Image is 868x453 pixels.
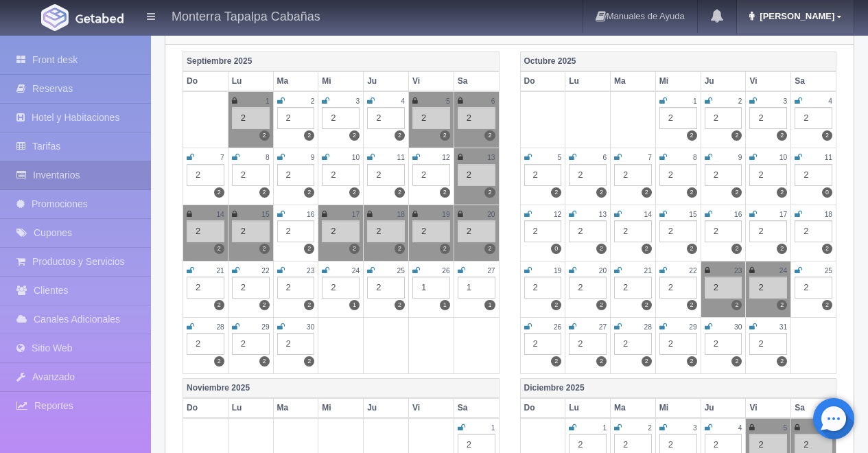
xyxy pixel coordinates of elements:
div: 2 [749,333,787,355]
div: 2 [795,277,832,299]
div: 2 [569,220,607,242]
small: 1 [491,424,495,432]
small: 2 [738,97,742,105]
label: 2 [551,187,561,198]
small: 4 [828,97,832,105]
small: 7 [220,154,224,161]
small: 5 [558,154,562,161]
img: Getabed [75,13,124,23]
div: 2 [277,277,315,299]
label: 2 [642,300,652,310]
div: 2 [412,164,450,186]
span: [PERSON_NAME] [756,11,834,21]
small: 29 [261,323,269,331]
label: 2 [596,300,607,310]
th: Septiembre 2025 [183,51,500,71]
small: 14 [644,211,652,218]
div: 2 [187,277,224,299]
small: 2 [648,424,652,432]
div: 2 [659,220,697,242]
label: 2 [731,356,742,367]
label: 2 [777,300,787,310]
th: Vi [746,71,791,91]
th: Lu [565,398,611,418]
div: 2 [458,107,495,129]
th: Vi [408,71,454,91]
label: 2 [304,187,314,198]
small: 6 [491,97,495,105]
small: 3 [784,97,788,105]
label: 2 [777,356,787,367]
label: 2 [551,356,561,367]
div: 1 [458,277,495,299]
th: Ju [364,71,409,91]
small: 30 [734,323,742,331]
div: 2 [524,277,562,299]
small: 19 [442,211,449,218]
th: Mi [655,71,701,91]
div: 2 [367,220,405,242]
small: 26 [442,267,449,275]
label: 2 [214,300,224,310]
div: 2 [524,220,562,242]
label: 1 [484,300,495,310]
small: 14 [216,211,224,218]
label: 2 [440,130,450,141]
div: 2 [795,164,832,186]
th: Mi [655,398,701,418]
small: 28 [644,323,652,331]
small: 4 [738,424,742,432]
small: 4 [401,97,405,105]
div: 2 [367,277,405,299]
label: 2 [259,187,270,198]
label: 2 [777,130,787,141]
small: 30 [307,323,314,331]
th: Mi [318,398,364,418]
label: 0 [551,244,561,254]
label: 2 [395,244,405,254]
th: Ma [273,71,318,91]
small: 5 [446,97,450,105]
th: Lu [228,398,273,418]
div: 2 [277,107,315,129]
small: 29 [689,323,696,331]
small: 15 [261,211,269,218]
label: 2 [349,244,360,254]
small: 8 [266,154,270,161]
div: 2 [749,220,787,242]
small: 28 [216,323,224,331]
th: Ma [611,398,656,418]
label: 2 [395,187,405,198]
label: 0 [822,187,832,198]
th: Ju [701,71,746,91]
small: 22 [261,267,269,275]
label: 2 [731,244,742,254]
th: Mi [318,71,364,91]
th: Do [520,71,565,91]
small: 23 [307,267,314,275]
label: 2 [304,130,314,141]
th: Sa [454,398,499,418]
small: 2 [311,97,315,105]
label: 2 [596,244,607,254]
label: 2 [259,356,270,367]
small: 12 [554,211,561,218]
small: 17 [779,211,787,218]
div: 2 [749,107,787,129]
div: 2 [524,164,562,186]
small: 24 [779,267,787,275]
strong: Inventario [174,27,213,36]
div: 2 [795,220,832,242]
small: 3 [693,424,697,432]
label: 2 [822,300,832,310]
small: 20 [487,211,495,218]
div: 2 [659,164,697,186]
div: 2 [614,220,652,242]
label: 2 [642,356,652,367]
div: 2 [187,164,224,186]
label: 2 [214,244,224,254]
small: 21 [644,267,652,275]
div: 2 [232,164,270,186]
div: 2 [232,107,270,129]
small: 1 [602,424,607,432]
